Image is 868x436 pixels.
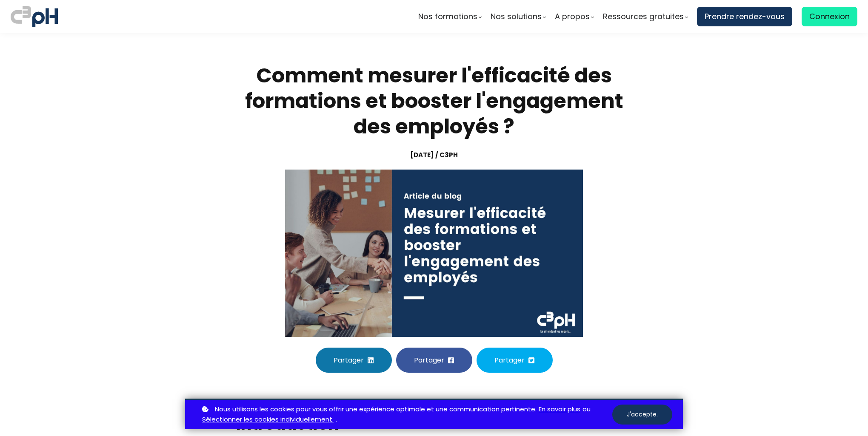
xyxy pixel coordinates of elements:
[215,404,537,415] span: Nous utilisons les cookies pour vous offrir une expérience optimale et une communication pertinente.
[555,10,590,23] span: A propos
[477,348,553,373] button: Partager
[414,355,444,365] span: Partager
[11,4,58,29] img: logo C3PH
[202,414,334,425] a: Sélectionner les cookies individuellement.
[603,10,684,23] span: Ressources gratuites
[334,355,364,365] span: Partager
[418,10,477,23] span: Nos formations
[200,404,612,425] p: ou .
[285,170,583,337] img: 789a7e869b00156004aeae21c6c66a59.jpg
[697,7,792,26] a: Prendre rendez-vous
[809,10,850,23] span: Connexion
[494,355,525,365] span: Partager
[705,10,785,23] span: Prendre rendez-vous
[316,348,392,373] button: Partager
[539,404,580,415] a: En savoir plus
[612,405,672,425] button: J'accepte.
[491,10,542,23] span: Nos solutions
[396,348,472,373] button: Partager
[802,7,857,26] a: Connexion
[236,413,632,435] h2: Introduction
[236,150,632,160] div: [DATE] / C3pH
[236,63,632,139] h1: Comment mesurer l'efficacité des formations et booster l'engagement des employés ?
